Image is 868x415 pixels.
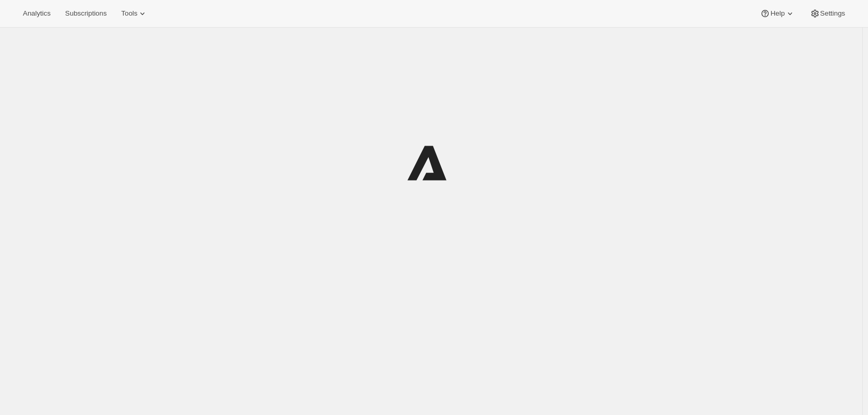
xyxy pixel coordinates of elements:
[804,6,851,21] button: Settings
[65,9,107,18] span: Subscriptions
[121,9,137,18] span: Tools
[754,6,801,21] button: Help
[23,9,50,18] span: Analytics
[820,9,845,18] span: Settings
[59,6,113,21] button: Subscriptions
[17,6,57,21] button: Analytics
[770,9,784,18] span: Help
[115,6,154,21] button: Tools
